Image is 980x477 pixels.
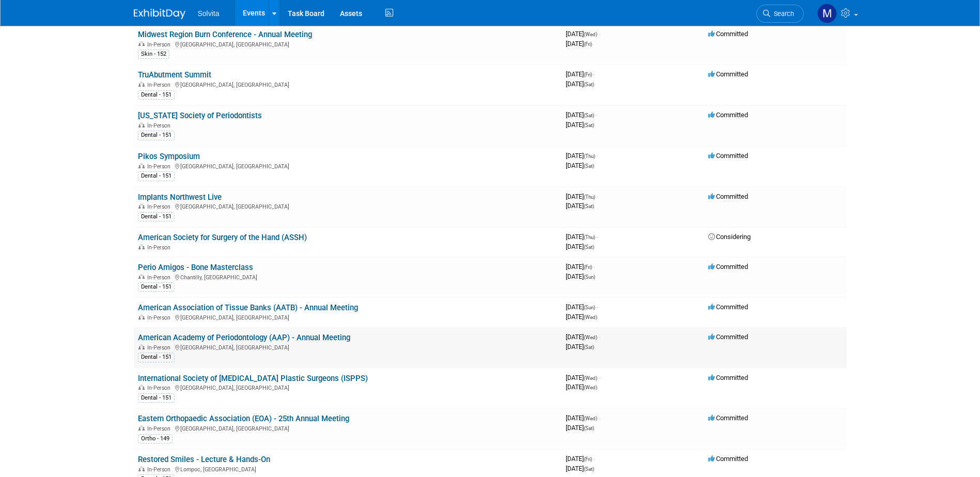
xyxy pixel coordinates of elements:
[584,335,597,340] span: (Wed)
[597,233,598,241] span: -
[566,40,592,47] span: [DATE]
[584,344,594,350] span: (Sat)
[708,303,748,311] span: Committed
[584,385,597,390] span: (Wed)
[138,344,145,349] img: In-Person Event
[566,424,594,432] span: [DATE]
[708,111,748,119] span: Committed
[584,31,597,37] span: (Wed)
[147,385,174,391] span: In-Person
[708,374,748,381] span: Committed
[147,82,174,88] span: In-Person
[594,263,595,271] span: -
[708,30,748,38] span: Committed
[566,313,597,321] span: [DATE]
[134,9,185,19] img: ExhibitDay
[138,353,175,362] div: Dental - 151
[584,375,597,381] span: (Wed)
[138,273,557,281] div: Chantilly, [GEOGRAPHIC_DATA]
[584,244,594,250] span: (Sat)
[138,122,145,128] img: In-Person Event
[138,111,262,120] a: [US_STATE] Society of Periodontists
[138,425,145,431] img: In-Person Event
[138,152,200,161] a: Pikos Symposium
[584,113,594,118] span: (Sat)
[708,233,751,241] span: Considering
[566,273,595,280] span: [DATE]
[138,244,145,249] img: In-Person Event
[584,456,592,462] span: (Fri)
[708,414,748,422] span: Committed
[597,152,598,160] span: -
[584,194,595,200] span: (Thu)
[566,455,595,463] span: [DATE]
[138,434,173,443] div: Ortho - 149
[566,465,594,472] span: [DATE]
[138,212,175,221] div: Dental - 151
[566,343,594,351] span: [DATE]
[599,333,600,341] span: -
[138,314,145,320] img: In-Person Event
[138,233,307,242] a: American Society for Surgery of the Hand (ASSH)
[138,50,169,59] div: Skin - 152
[138,171,175,181] div: Dental - 151
[584,466,594,472] span: (Sat)
[138,193,222,202] a: Implants Northwest Live
[817,4,837,23] img: Matthew Burns
[566,263,595,271] span: [DATE]
[566,111,597,119] span: [DATE]
[584,203,594,209] span: (Sat)
[708,193,748,200] span: Committed
[708,152,748,160] span: Committed
[138,163,145,168] img: In-Person Event
[138,465,557,473] div: Lompoc, [GEOGRAPHIC_DATA]
[138,333,350,342] a: American Academy of Periodontology (AAP) - Annual Meeting
[566,414,600,422] span: [DATE]
[138,80,557,88] div: [GEOGRAPHIC_DATA], [GEOGRAPHIC_DATA]
[708,333,748,341] span: Committed
[770,10,794,18] span: Search
[138,274,145,279] img: In-Person Event
[584,163,594,169] span: (Sat)
[708,70,748,78] span: Committed
[138,393,175,403] div: Dental - 151
[138,466,145,471] img: In-Person Event
[138,282,175,292] div: Dental - 151
[138,131,175,140] div: Dental - 151
[138,313,557,321] div: [GEOGRAPHIC_DATA], [GEOGRAPHIC_DATA]
[147,244,174,251] span: In-Person
[147,466,174,473] span: In-Person
[138,90,175,100] div: Dental - 151
[566,233,598,241] span: [DATE]
[566,202,594,210] span: [DATE]
[138,70,211,79] a: TruAbutment Summit
[597,303,598,311] span: -
[138,424,557,432] div: [GEOGRAPHIC_DATA], [GEOGRAPHIC_DATA]
[566,30,600,38] span: [DATE]
[599,374,600,381] span: -
[566,333,600,341] span: [DATE]
[138,455,270,464] a: Restored Smiles - Lecture & Hands-On
[138,30,312,39] a: Midwest Region Burn Conference - Annual Meeting
[594,70,595,78] span: -
[138,374,368,383] a: International Society of [MEDICAL_DATA] Plastic Surgeons (ISPPS)
[198,9,220,18] span: Solvita
[138,162,557,170] div: [GEOGRAPHIC_DATA], [GEOGRAPHIC_DATA]
[584,82,594,87] span: (Sat)
[756,5,804,23] a: Search
[138,40,557,48] div: [GEOGRAPHIC_DATA], [GEOGRAPHIC_DATA]
[584,153,595,159] span: (Thu)
[566,152,598,160] span: [DATE]
[138,383,557,391] div: [GEOGRAPHIC_DATA], [GEOGRAPHIC_DATA]
[599,414,600,422] span: -
[708,263,748,271] span: Committed
[147,122,174,129] span: In-Person
[147,203,174,210] span: In-Person
[584,416,597,421] span: (Wed)
[584,72,592,77] span: (Fri)
[138,303,358,312] a: American Association of Tissue Banks (AATB) - Annual Meeting
[147,274,174,281] span: In-Person
[147,163,174,170] span: In-Person
[584,425,594,431] span: (Sat)
[566,374,600,381] span: [DATE]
